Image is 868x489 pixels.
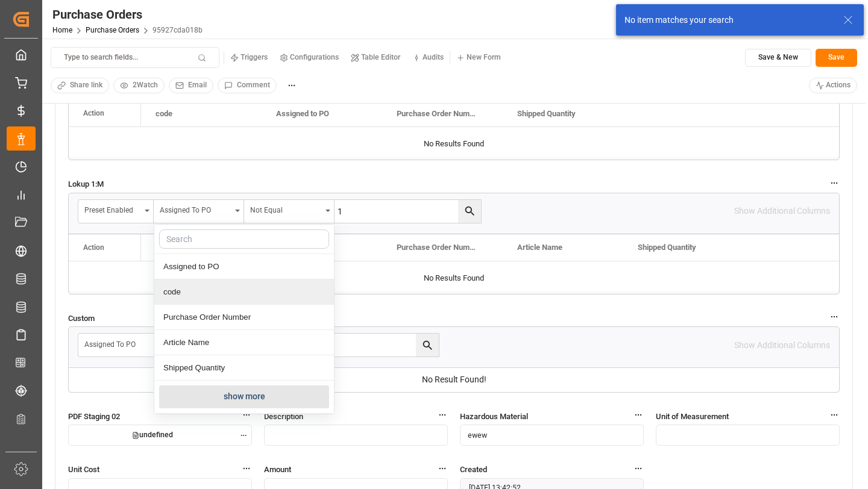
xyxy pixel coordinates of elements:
input: Search [159,229,329,249]
div: No item matches your search [624,14,832,26]
span: Shipped Quantity [638,243,696,252]
a: Purchase Orders [86,26,139,34]
div: Article Name [154,330,334,355]
button: Table Editor [345,49,406,67]
button: search button [416,334,439,357]
small: Configurations [290,54,339,61]
div: Assigned to PO [160,202,231,216]
button: Comment [218,78,277,93]
small: New Form [467,54,501,61]
button: Email [169,78,213,93]
button: open menu [78,334,169,357]
button: 2Watch [113,78,165,93]
span: Unit of Measurement [656,410,729,423]
div: Assigned to PO [84,336,156,350]
div: Shipped Quantity [154,355,334,381]
span: Comment [237,80,270,91]
span: code [156,109,172,118]
button: show more [159,385,329,408]
div: Not equal [250,202,321,216]
div: Preset Enabled [84,202,140,216]
div: code [154,279,334,305]
button: Save & New [745,49,811,67]
input: Type to search [335,200,481,223]
span: Unit Cost [68,463,99,476]
button: Save [816,49,857,67]
button: Type to search fields... [51,47,219,68]
span: Hazardous Material [460,410,528,423]
span: Share link [70,80,102,91]
div: undefined [69,428,236,443]
span: Email [188,80,207,91]
small: Triggers [241,54,268,61]
span: Amount [264,463,291,476]
input: Type to search [259,334,439,357]
span: PDF Staging 02 [68,410,120,423]
span: Purchase Order Number [397,109,477,118]
button: Audits [406,49,450,67]
button: Triggers [224,49,274,67]
span: 2 Watch [133,80,158,91]
span: Description [264,410,303,423]
small: Audits [423,54,444,61]
button: Share link [51,78,109,93]
div: No Result Found! [69,367,839,392]
button: close menu [154,200,244,223]
span: Article Name [517,243,562,252]
button: Configurations [274,49,345,67]
button: open menu [244,200,335,223]
p: Type to search fields... [64,52,138,63]
div: Action [83,243,104,252]
a: Home [52,26,72,34]
div: Action [83,109,104,117]
span: Shipped Quantity [517,109,576,118]
button: search button [458,200,481,223]
span: Assigned to PO [276,109,329,118]
button: New Form [450,49,507,67]
button: Actions [809,78,858,93]
button: open menu [78,200,154,223]
div: Purchase Orders [52,5,203,23]
small: Table Editor [361,54,400,61]
div: Purchase Order Number [154,305,334,330]
div: Assigned to PO [154,254,334,279]
span: Custom [68,312,95,325]
span: Created [460,463,487,476]
button: undefined [68,425,252,446]
span: Purchase Order Number [397,243,477,252]
span: Lokup 1:M [68,178,104,190]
